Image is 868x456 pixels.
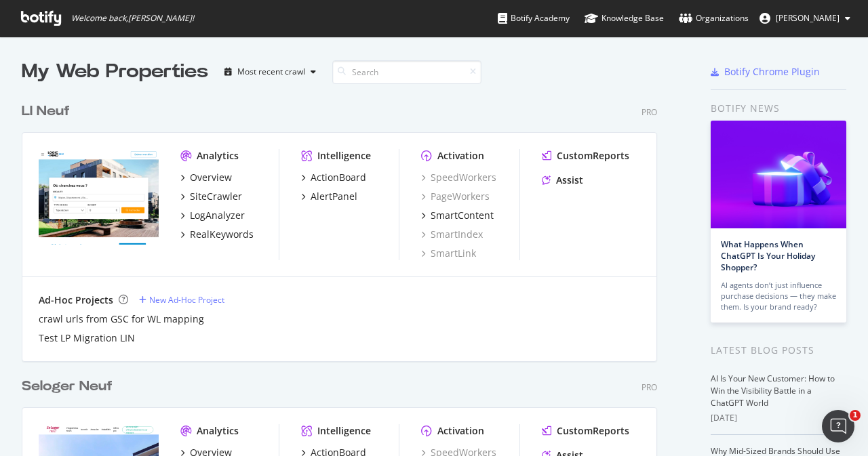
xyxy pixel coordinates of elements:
div: RealKeywords [190,228,254,241]
div: Activation [437,424,484,438]
span: Yannick Laurent [776,12,840,24]
a: SiteCrawler [180,190,242,203]
div: Intelligence [317,149,371,163]
img: neuf.logic-immo.com [39,149,159,245]
a: Test LP Migration LIN [39,331,135,345]
div: Botify Chrome Plugin [724,65,820,79]
div: SmartContent [431,209,494,222]
a: RealKeywords [180,228,254,241]
a: CustomReports [542,149,629,163]
div: Analytics [197,424,239,438]
a: Botify Chrome Plugin [711,65,820,79]
div: CustomReports [557,149,629,163]
div: Botify news [711,101,846,116]
div: Seloger Neuf [22,377,113,396]
a: SmartIndex [421,228,483,241]
div: Organizations [679,12,749,25]
a: New Ad-Hoc Project [139,294,224,306]
a: ActionBoard [301,171,366,184]
div: Activation [437,149,484,163]
div: My Web Properties [22,58,208,85]
div: Most recent crawl [237,68,305,76]
div: SiteCrawler [190,190,242,203]
span: Welcome back, [PERSON_NAME] ! [71,13,194,24]
div: Botify Academy [498,12,570,25]
div: LI Neuf [22,102,70,121]
div: Knowledge Base [585,12,664,25]
a: SmartLink [421,247,476,260]
a: Overview [180,171,232,184]
a: crawl urls from GSC for WL mapping [39,312,204,326]
div: LogAnalyzer [190,209,245,222]
div: Pro [642,381,657,393]
a: PageWorkers [421,190,490,203]
a: What Happens When ChatGPT Is Your Holiday Shopper? [721,239,815,273]
a: LI Neuf [22,102,75,121]
a: Seloger Neuf [22,377,118,396]
div: [DATE] [711,412,846,424]
a: CustomReports [542,424,629,438]
div: Ad-Hoc Projects [39,293,113,307]
a: LogAnalyzer [180,209,245,222]
div: Analytics [197,149,239,163]
div: Latest Blog Posts [711,343,846,358]
span: 1 [850,410,861,421]
a: AlertPanel [301,190,357,203]
div: AlertPanel [311,190,357,203]
div: AI agents don’t just influence purchase decisions — they make them. Is your brand ready? [721,280,836,312]
div: CustomReports [557,424,629,438]
input: Search [332,60,481,84]
div: Pro [642,106,657,118]
a: SmartContent [421,209,494,222]
a: AI Is Your New Customer: How to Win the Visibility Battle in a ChatGPT World [711,373,835,409]
div: Overview [190,171,232,184]
a: Assist [542,173,583,187]
div: New Ad-Hoc Project [149,294,224,306]
div: Assist [556,173,583,187]
button: Most recent crawl [219,61,321,83]
img: What Happens When ChatGPT Is Your Holiday Shopper? [711,121,846,228]
a: SpeedWorkers [421,171,496,184]
iframe: Intercom live chat [822,410,854,442]
div: ActionBoard [311,171,366,184]
div: Intelligence [317,424,371,438]
button: [PERSON_NAME] [749,7,861,29]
